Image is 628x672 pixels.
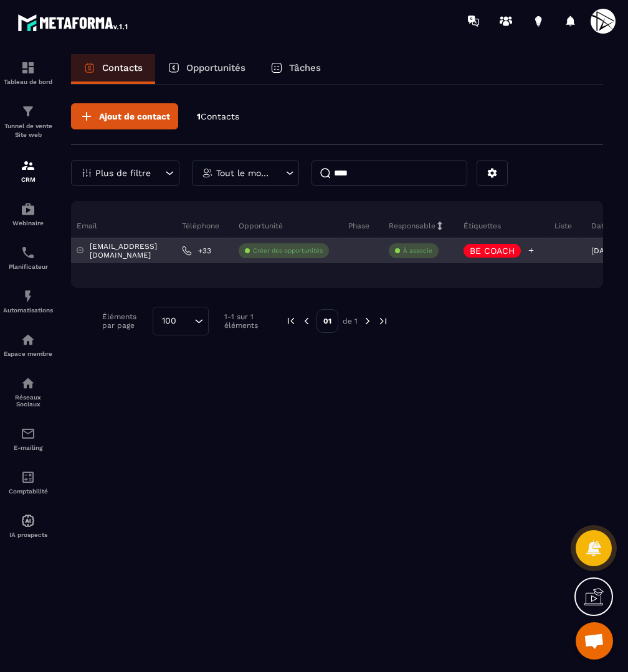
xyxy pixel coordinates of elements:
a: +33 [182,246,211,256]
a: emailemailE-mailing [3,417,53,460]
a: Contacts [71,54,155,84]
a: social-networksocial-networkRéseaux Sociaux [3,366,53,417]
a: formationformationTunnel de vente Site web [3,95,53,149]
p: Automatisations [3,307,53,314]
p: Éléments par page [102,312,146,330]
button: Ajout de contact [71,103,178,129]
p: de 1 [343,316,358,326]
a: formationformationCRM [3,149,53,192]
a: automationsautomationsEspace membre [3,323,53,366]
img: next [362,315,373,327]
p: Étiquettes [464,221,501,231]
img: formation [21,104,36,119]
p: Phase [348,221,369,231]
p: Comptabilité [3,488,53,495]
p: Liste [554,221,572,231]
div: Ouvrir le chat [576,622,613,660]
p: Opportunités [186,62,245,73]
a: automationsautomationsAutomatisations [3,279,53,323]
img: accountant [21,470,36,485]
img: social-network [21,376,36,391]
p: Tableau de bord [3,78,53,85]
a: Opportunités [155,54,258,84]
div: Search for option [153,307,209,335]
p: Réseaux Sociaux [3,394,53,408]
img: formation [21,60,36,75]
img: next [378,315,389,327]
img: logo [17,11,130,34]
span: Ajout de contact [99,110,170,123]
p: Téléphone [182,221,219,231]
p: Créer des opportunités [253,246,323,255]
p: E-mailing [3,444,53,451]
span: Contacts [201,111,239,121]
p: 01 [316,309,338,333]
p: À associe [403,246,432,255]
img: automations [21,289,36,304]
a: schedulerschedulerPlanificateur [3,236,53,279]
img: scheduler [21,245,36,260]
p: Planificateur [3,263,53,270]
p: BE COACH [470,246,515,255]
a: accountantaccountantComptabilité [3,460,53,504]
p: Espace membre [3,350,53,357]
a: formationformationTableau de bord [3,51,53,95]
input: Search for option [181,314,191,328]
p: 1 [197,111,239,123]
span: 100 [158,314,181,328]
img: formation [21,158,36,173]
a: Tâches [258,54,333,84]
img: automations [21,332,36,347]
p: Webinaire [3,220,53,226]
p: 1-1 sur 1 éléments [224,312,267,330]
img: prev [301,315,312,327]
p: CRM [3,176,53,183]
p: Email [77,221,97,231]
a: automationsautomationsWebinaire [3,192,53,236]
p: IA prospects [3,531,53,538]
img: email [21,426,36,441]
p: Opportunité [239,221,283,231]
img: automations [21,202,36,217]
img: automations [21,513,36,528]
p: Tunnel de vente Site web [3,122,53,139]
p: Tâches [289,62,321,73]
p: Tout le monde [216,169,272,177]
p: Plus de filtre [95,169,151,177]
img: prev [285,315,297,327]
p: Contacts [102,62,143,73]
p: Responsable [389,221,435,231]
